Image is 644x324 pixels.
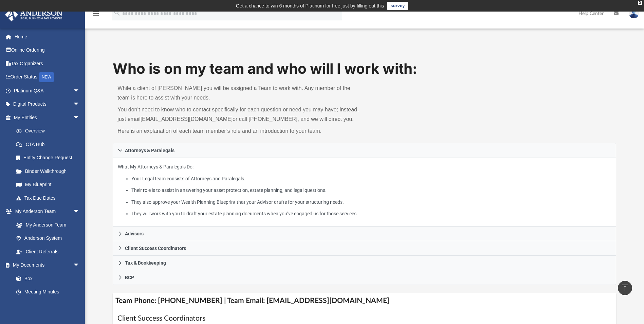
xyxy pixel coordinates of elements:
[131,210,611,218] li: They will work with you to draft your estate planning documents when you’ve engaged us for those ...
[125,148,174,153] span: Attorneys & Paralegals
[125,231,144,236] span: Advisors
[125,246,186,251] span: Client Success Coordinators
[10,272,83,285] a: Box
[3,8,65,21] img: Anderson Advisors Platinum Portal
[5,70,90,84] a: Order StatusNEW
[131,175,611,183] li: Your Legal team consists of Attorneys and Paralegals.
[629,8,639,18] img: User Pic
[73,258,87,272] span: arrow_drop_down
[5,111,90,124] a: My Entitiesarrow_drop_down
[10,245,87,258] a: Client Referrals
[10,285,87,299] a: Meeting Minutes
[92,13,100,18] a: menu
[5,57,90,70] a: Tax Organizers
[117,126,360,136] p: Here is an explanation of each team member’s role and an introduction to your team.
[621,284,629,292] i: vertical_align_top
[73,205,87,219] span: arrow_drop_down
[117,84,360,103] p: While a client of [PERSON_NAME] you will be assigned a Team to work with. Any member of the team ...
[39,72,54,82] div: NEW
[131,186,611,195] li: Their role is to assist in answering your asset protection, estate planning, and legal questions.
[10,178,87,192] a: My Blueprint
[113,143,616,158] a: Attorneys & Paralegals
[92,10,100,18] i: menu
[10,138,90,151] a: CTA Hub
[113,241,616,256] a: Client Success Coordinators
[113,256,616,270] a: Tax & Bookkeeping
[5,97,90,111] a: Digital Productsarrow_drop_down
[125,260,166,265] span: Tax & Bookkeeping
[5,258,87,272] a: My Documentsarrow_drop_down
[10,299,83,312] a: Forms Library
[113,227,616,241] a: Advisors
[10,164,90,178] a: Binder Walkthrough
[117,105,360,124] p: You don’t need to know who to contact specifically for each question or need you may have; instea...
[118,163,611,218] p: What My Attorneys & Paralegals Do:
[638,1,642,5] div: close
[10,232,87,245] a: Anderson System
[236,2,384,10] div: Get a chance to win 6 months of Platinum for free just by filling out this
[10,124,90,138] a: Overview
[387,2,408,10] a: survey
[10,191,90,205] a: Tax Due Dates
[5,205,87,218] a: My Anderson Teamarrow_drop_down
[10,151,90,165] a: Entity Change Request
[618,281,632,295] a: vertical_align_top
[10,218,83,232] a: My Anderson Team
[73,111,87,125] span: arrow_drop_down
[73,84,87,98] span: arrow_drop_down
[131,198,611,206] li: They also approve your Wealth Planning Blueprint that your Advisor drafts for your structuring ne...
[5,43,90,57] a: Online Ordering
[113,59,616,79] h1: Who is on my team and who will I work with:
[125,275,134,280] span: BCP
[113,9,121,17] i: search
[113,158,616,227] div: Attorneys & Paralegals
[113,293,616,308] h4: Team Phone: [PHONE_NUMBER] | Team Email: [EMAIL_ADDRESS][DOMAIN_NAME]
[5,84,90,97] a: Platinum Q&Aarrow_drop_down
[5,30,90,43] a: Home
[113,270,616,285] a: BCP
[117,313,611,323] h1: Client Success Coordinators
[141,116,233,122] a: [EMAIL_ADDRESS][DOMAIN_NAME]
[73,97,87,111] span: arrow_drop_down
